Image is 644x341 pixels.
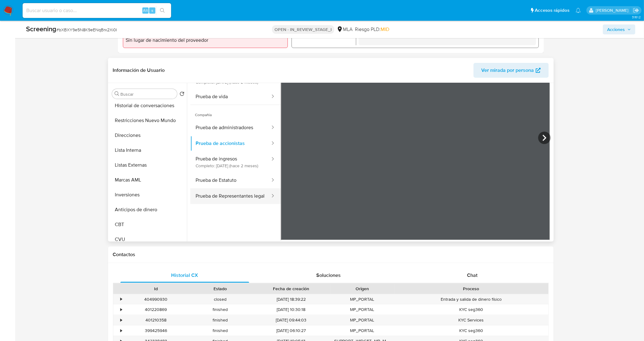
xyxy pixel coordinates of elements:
[394,315,548,325] div: KYC Services
[252,304,330,315] div: [DATE] 10:30:18
[113,67,165,73] h1: Información de Usuario
[124,304,188,315] div: 401220869
[56,27,117,33] span: # bXBXY9e5N8K9eENqBrx2Xi0I
[381,26,389,33] span: MID
[26,24,56,34] b: Screening
[535,7,569,14] span: Accesos rápidos
[110,187,187,202] button: Inversiones
[355,26,389,33] span: Riesgo PLD:
[316,272,341,279] span: Soluciones
[632,15,641,20] span: 3.161.2
[394,304,548,315] div: KYC seg360
[128,286,184,292] div: Id
[394,294,548,304] div: Entrada y salida de dinero físico
[272,25,334,34] p: OPEN - IN_REVIEW_STAGE_I
[188,326,252,336] div: finished
[252,326,330,336] div: [DATE] 06:10:27
[143,7,148,13] span: Alt
[110,232,187,247] button: CVU
[110,158,187,173] button: Listas Externas
[473,63,549,78] button: Ver mirada por persona
[23,7,171,15] input: Buscar usuario o caso...
[467,272,478,279] span: Chat
[121,91,175,97] input: Buscar
[124,315,188,325] div: 401210358
[394,326,548,336] div: KYC seg360
[110,143,187,158] button: Lista Interna
[110,113,187,128] button: Restricciones Nuevo Mundo
[330,304,394,315] div: MP_PORTAL
[337,26,352,33] div: MLA
[330,326,394,336] div: MP_PORTAL
[188,304,252,315] div: finished
[633,7,639,14] a: Salir
[482,63,534,78] span: Ver mirada por persona
[156,6,169,15] button: search-icon
[121,317,122,323] div: •
[330,294,394,304] div: MP_PORTAL
[596,7,631,13] p: leandro.caroprese@mercadolibre.com
[151,7,153,13] span: s
[257,286,326,292] div: Fecha de creación
[188,294,252,304] div: closed
[121,328,122,334] div: •
[115,91,119,96] button: Buscar
[110,202,187,217] button: Anticipos de dinero
[252,315,330,325] div: [DATE] 09:44:03
[335,286,390,292] div: Origen
[113,251,549,258] h1: Contactos
[192,286,248,292] div: Estado
[399,286,544,292] div: Proceso
[188,315,252,325] div: finished
[121,296,122,302] div: •
[576,8,581,13] a: Notificaciones
[110,217,187,232] button: CBT
[121,307,122,313] div: •
[110,128,187,143] button: Direcciones
[171,272,198,279] span: Historial CX
[110,173,187,187] button: Marcas AML
[124,294,188,304] div: 404990930
[110,98,187,113] button: Historial de conversaciones
[607,24,625,34] span: Acciones
[124,326,188,336] div: 399425946
[252,294,330,304] div: [DATE] 18:39:22
[330,315,394,325] div: MP_PORTAL
[179,91,184,98] button: Volver al orden por defecto
[603,24,635,34] button: Acciones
